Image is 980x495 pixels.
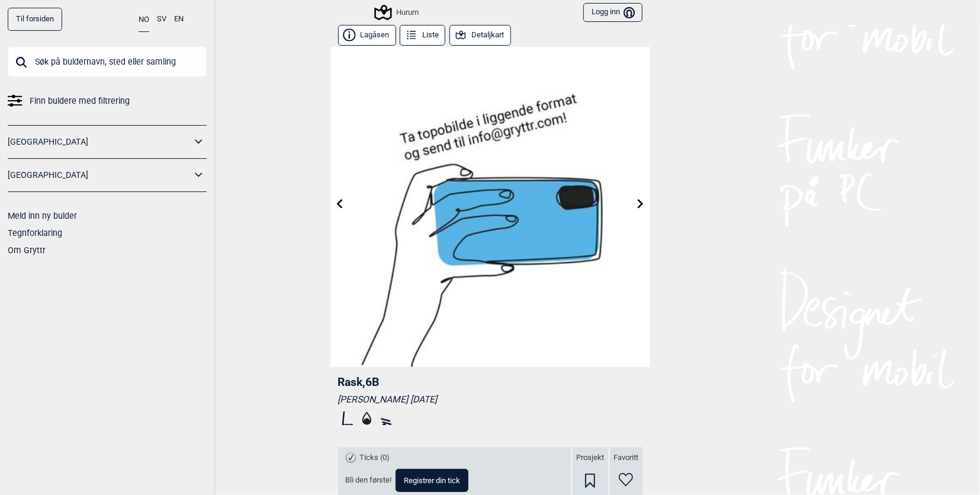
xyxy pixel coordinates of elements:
[338,25,396,46] button: Lagåsen
[376,5,419,20] div: Hurum
[330,47,650,367] img: Bilde Mangler
[8,92,207,110] a: Finn buldere med filtrering
[613,453,638,463] span: Favoritt
[8,228,62,238] a: Tegnforklaring
[8,133,191,151] a: [GEOGRAPHIC_DATA]
[338,394,642,405] div: [PERSON_NAME] [DATE]
[360,453,390,463] span: Ticks (0)
[8,8,62,31] a: Til forsiden
[404,477,460,484] span: Registrer din tick
[8,245,46,255] a: Om Gryttr
[400,25,445,46] button: Liste
[157,8,166,31] button: SV
[449,25,511,46] button: Detaljkart
[8,167,191,184] a: [GEOGRAPHIC_DATA]
[8,46,207,77] input: Søk på buldernavn, sted eller samling
[8,211,77,221] a: Meld inn ny bulder
[396,469,468,492] button: Registrer din tick
[30,92,130,110] span: Finn buldere med filtrering
[346,475,392,486] span: Bli den første!
[338,375,380,389] span: Rask , 6B
[583,3,642,23] button: Logg inn
[174,8,184,31] button: EN
[139,8,149,32] button: NO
